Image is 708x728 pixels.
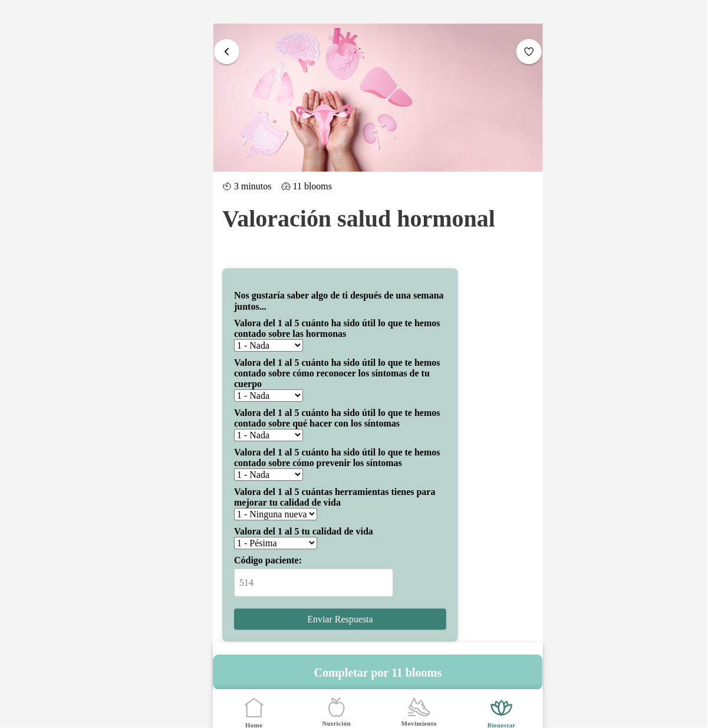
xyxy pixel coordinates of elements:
[234,447,446,468] label: Valora del 1 al 5 cuánto ha sido útil lo que te hemos contado sobre cómo prevenir los síntomas
[222,204,534,234] h1: Valoración salud hormonal
[234,487,446,508] label: Valora del 1 al 5 cuántas herramientas tienes para mejorar tu calidad de vida
[234,408,446,429] label: Valora del 1 al 5 cuánto ha sido útil lo que te hemos contado sobre qué hacer con los síntomas
[213,655,543,690] button: Completar por 11 blooms
[222,181,272,192] ion-label: 3 minutos
[234,358,446,389] label: Valora del 1 al 5 cuánto ha sido útil lo que te hemos contado sobre cómo reconocer los síntomas d...
[234,555,446,566] label: Código paciente:
[234,609,446,630] button: Enviar Respuesta
[234,318,446,339] label: Valora del 1 al 5 cuánto ha sido útil lo que te hemos contado sobre las hormonas
[281,181,332,192] ion-label: 11 blooms
[234,526,446,537] label: Valora del 1 al 5 tu calidad de vida
[234,290,444,311] b: Nos gustaría saber algo de ti después de una semana juntos...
